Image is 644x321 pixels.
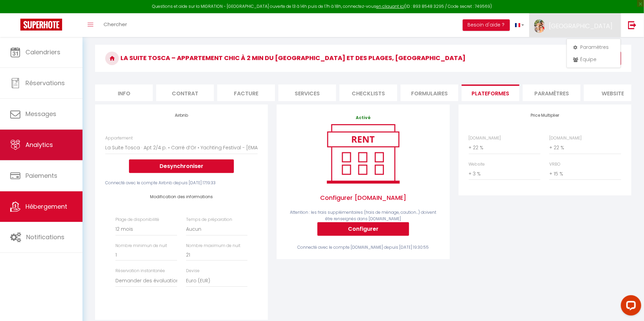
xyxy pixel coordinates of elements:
li: Info [95,84,153,101]
a: Équipe [569,54,619,65]
li: Contrat [156,84,214,101]
img: logout [628,21,637,29]
li: Plateformes [462,84,519,101]
span: Configurer [DOMAIN_NAME] [287,186,439,209]
div: Connecté avec le compte [DOMAIN_NAME] depuis [DATE] 19:30:55 [287,244,439,251]
span: Analytics [25,140,53,149]
span: Réservations [25,79,65,87]
span: Notifications [26,233,65,241]
img: ... [534,19,545,33]
h4: Modification des informations [115,194,247,199]
span: Hébergement [25,202,67,211]
label: Réservation instantanée [115,268,165,274]
li: Checklists [339,84,397,101]
li: Services [278,84,336,101]
span: Calendriers [25,48,60,56]
img: Super Booking [20,19,62,31]
label: Appartement [105,135,133,141]
label: Temps de préparation [186,216,232,223]
li: Facture [217,84,275,101]
span: Chercher [104,21,127,28]
h3: La Suite Tosca – Appartement chic à 2 min du [GEOGRAPHIC_DATA] et des plages, [GEOGRAPHIC_DATA] [95,45,631,72]
li: website [584,84,642,101]
button: Desynchroniser [129,159,234,173]
iframe: LiveChat chat widget [615,292,644,321]
label: Nombre maximum de nuit [186,243,240,249]
span: Paiements [25,171,57,180]
img: rent.png [320,121,406,186]
label: Plage de disponibilité [115,216,159,223]
div: Connecté avec le compte Airbnb depuis [DATE] 17:19:33 [105,180,258,186]
button: Configurer [317,222,409,236]
span: Attention : les frais supplémentaires (frais de ménage, caution...) doivent être renseignés dans ... [290,209,436,222]
label: [DOMAIN_NAME] [549,135,582,141]
label: VRBO [549,161,560,168]
li: Paramètres [523,84,581,101]
h4: Airbnb [105,113,258,118]
span: Messages [25,110,56,118]
button: Besoin d'aide ? [463,19,510,31]
p: Activé [287,115,439,121]
a: en cliquant ici [376,3,404,9]
a: ... [GEOGRAPHIC_DATA] [529,13,621,37]
li: Formulaires [401,84,458,101]
label: [DOMAIN_NAME] [469,135,501,141]
span: [GEOGRAPHIC_DATA] [549,22,612,30]
a: Paramètres [569,41,619,53]
label: Devise [186,268,200,274]
label: Website [469,161,485,168]
a: Chercher [98,13,132,37]
label: Nombre minimun de nuit [115,243,167,249]
h4: Price Multiplier [469,113,621,118]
